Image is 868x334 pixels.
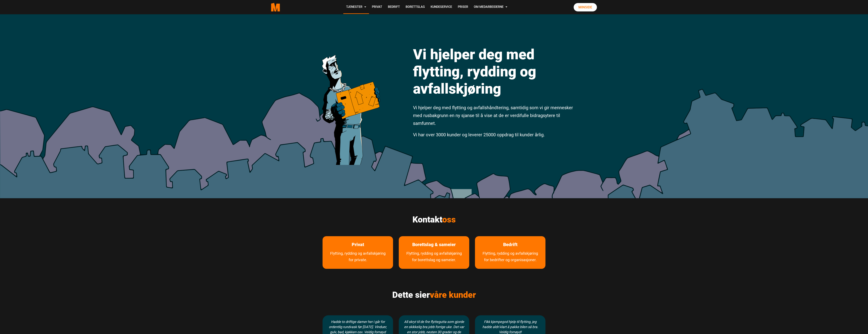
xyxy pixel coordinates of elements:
[413,132,545,137] span: Vi har over 3000 kunder og leverer 25000 oppdrag til kunder årlig.
[323,250,393,269] a: Flytting, rydding og avfallskjøring for private.
[399,250,469,269] a: Tjenester for borettslag og sameier
[369,0,385,14] a: Privat
[413,46,574,97] h1: Vi hjelper deg med flytting, rydding og avfallskjøring
[407,236,461,253] a: Les mer om Borettslag & sameier
[413,105,573,126] span: Vi hjelper deg med flytting og avfallshåndtering, samtidig som vi gir mennesker med rusbakgrunn e...
[323,290,545,300] h2: Dette sier
[403,0,428,14] a: Borettslag
[455,0,471,14] a: Priser
[430,290,476,300] span: våre kunder
[343,0,369,14] a: Tjenester
[442,214,456,225] span: oss
[471,0,510,14] a: Om Medarbeiderne
[318,37,384,165] img: medarbeiderne man icon optimized
[346,236,370,253] a: les mer om Privat
[385,0,403,14] a: Bedrift
[428,0,455,14] a: Kundeservice
[323,214,545,225] h2: Kontakt
[475,250,545,269] a: Tjenester vi tilbyr bedrifter og organisasjoner
[574,3,597,11] a: Minside
[497,236,523,253] a: les mer om Bedrift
